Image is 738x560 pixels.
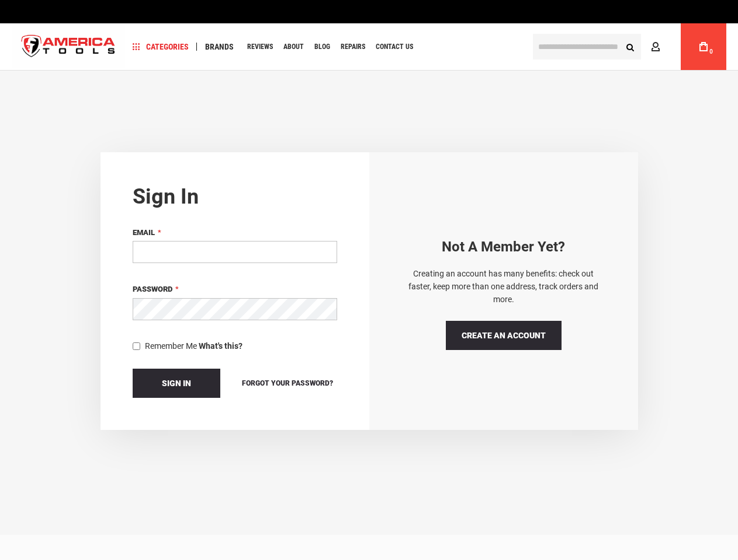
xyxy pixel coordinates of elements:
[619,36,641,58] button: Search
[446,321,562,350] a: Create an Account
[200,39,239,55] a: Brands
[709,48,713,55] span: 0
[12,25,125,69] img: America Tools
[205,43,234,51] span: Brands
[238,377,337,390] a: Forgot Your Password?
[199,341,242,351] strong: What's this?
[278,39,309,55] a: About
[133,285,172,293] span: Password
[314,43,330,50] span: Blog
[692,23,715,70] a: 0
[462,331,546,340] span: Create an Account
[133,228,155,237] span: Email
[127,39,194,55] a: Categories
[401,267,606,306] p: Creating an account has many benefits: check out faster, keep more than one address, track orders...
[12,25,125,69] a: store logo
[133,369,220,398] button: Sign In
[442,239,565,255] strong: Not a Member yet?
[376,43,413,50] span: Contact Us
[335,39,370,55] a: Repairs
[309,39,335,55] a: Blog
[242,39,278,55] a: Reviews
[283,43,304,50] span: About
[341,43,365,50] span: Repairs
[370,39,418,55] a: Contact Us
[242,379,333,387] span: Forgot Your Password?
[247,43,273,50] span: Reviews
[162,379,191,388] span: Sign In
[133,43,189,51] span: Categories
[145,341,197,351] span: Remember Me
[133,184,199,209] strong: Sign in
